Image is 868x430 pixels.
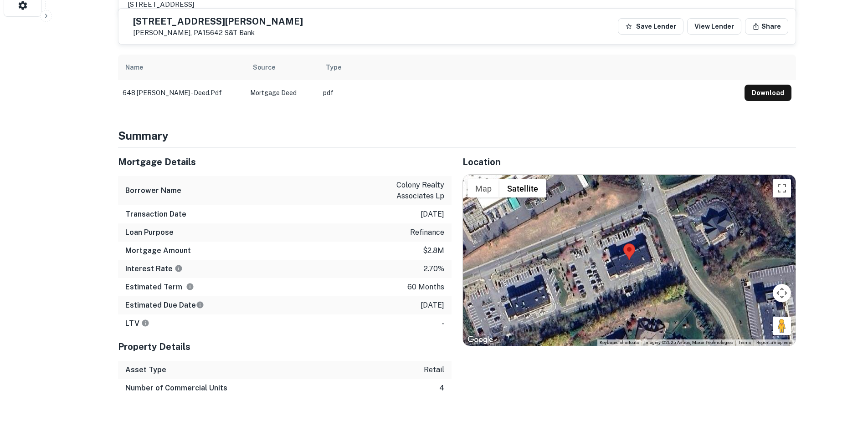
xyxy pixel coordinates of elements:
[118,55,246,80] th: Name
[439,383,444,394] p: 4
[499,179,546,197] button: Show satellite imagery
[773,179,791,197] button: Toggle fullscreen view
[326,62,341,73] div: Type
[133,29,303,37] p: [PERSON_NAME], PA15642
[618,18,683,35] button: Save Lender
[421,300,444,311] p: [DATE]
[118,340,452,354] h5: Property Details
[125,227,174,238] h6: Loan Purpose
[118,55,796,106] div: scrollable content
[318,55,740,80] th: Type
[125,364,166,375] h6: Asset Type
[424,364,444,375] p: retail
[467,179,499,197] button: Show street map
[125,263,183,274] h6: Interest Rate
[253,62,275,73] div: Source
[600,339,639,346] button: Keyboard shortcuts
[246,80,318,106] td: Mortgage Deed
[196,301,204,309] svg: Estimate is based on a standard schedule for this type of loan.
[125,282,194,293] h6: Estimated Term
[424,263,444,274] p: 2.70%
[462,155,796,169] h5: Location
[644,340,733,345] span: Imagery ©2025 Airbus, Maxar Technologies
[745,18,788,35] button: Share
[175,264,183,273] svg: The interest rates displayed on the website are for informational purposes only and may be report...
[421,209,444,220] p: [DATE]
[442,318,444,329] p: -
[773,284,791,302] button: Map camera controls
[745,85,791,101] button: Download
[822,357,868,401] iframe: Chat Widget
[773,317,791,335] button: Drag Pegman onto the map to open Street View
[125,300,204,311] h6: Estimated Due Date
[125,185,181,196] h6: Borrower Name
[118,127,796,144] h4: Summary
[756,340,793,345] a: Report a map error
[465,334,495,346] img: Google
[186,283,194,291] svg: Term is based on a standard schedule for this type of loan.
[225,29,255,36] a: S&T Bank
[687,18,741,35] a: View Lender
[125,245,191,256] h6: Mortgage Amount
[738,340,751,345] a: Terms (opens in new tab)
[125,209,186,220] h6: Transaction Date
[133,17,303,26] h5: [STREET_ADDRESS][PERSON_NAME]
[465,334,495,346] a: Open this area in Google Maps (opens a new window)
[246,55,318,80] th: Source
[423,245,444,256] p: $2.8m
[410,227,444,238] p: refinance
[118,80,246,106] td: 648 [PERSON_NAME] - deed.pdf
[362,180,444,202] p: colony realty associates lp
[318,80,740,106] td: pdf
[141,319,149,327] svg: LTVs displayed on the website are for informational purposes only and may be reported incorrectly...
[125,318,149,329] h6: LTV
[118,155,452,169] h5: Mortgage Details
[125,62,143,73] div: Name
[407,282,444,293] p: 60 months
[125,383,227,394] h6: Number of Commercial Units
